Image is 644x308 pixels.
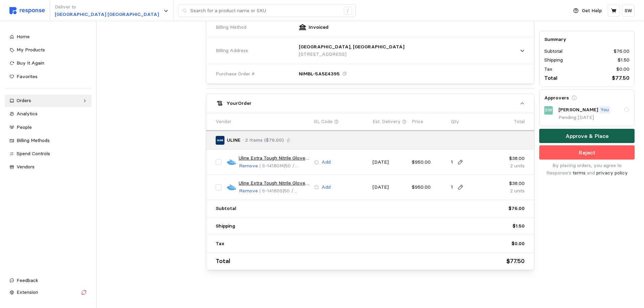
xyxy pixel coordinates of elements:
[239,187,258,195] button: Remove
[600,106,609,114] p: You
[243,137,284,144] p: · 2 Items ($76.00)
[5,121,92,134] a: People
[17,277,38,283] span: Feedback
[309,24,329,31] p: Invoiced
[216,205,236,212] p: Subtotal
[259,163,284,169] span: | S-14180M
[511,240,525,247] p: $0.00
[5,31,92,43] a: Home
[299,51,404,58] p: [STREET_ADDRESS]
[239,187,258,195] p: Remove
[545,107,552,114] p: SW
[539,162,635,177] p: By placing orders, you agree to Response's and
[373,118,401,125] p: Est. Delivery
[17,164,34,170] span: Vendors
[514,118,525,125] p: Total
[622,5,635,17] button: SW
[226,100,252,107] h5: Your Order
[17,73,38,79] span: Favorites
[17,150,50,157] span: Spend Controls
[451,159,453,166] p: 1
[259,188,309,208] span: | 50 / [GEOGRAPHIC_DATA]
[512,222,525,230] p: $1.50
[17,111,38,117] span: Analytics
[596,170,628,176] a: privacy policy
[206,18,534,84] div: ULINE· 2 Items ($76.00)
[190,5,340,17] input: Search for a product name or SKU
[5,148,92,160] a: Spend Controls
[239,180,309,187] a: Uline Extra Tough Nitrile Gloves - Powder-Free, Small
[618,57,629,64] p: $1.50
[412,159,446,166] p: $950.00
[206,113,534,270] div: YourOrder
[412,118,423,125] p: Price
[314,183,331,191] button: Add
[9,7,45,14] img: svg%3e
[544,48,563,55] p: Subtotal
[17,289,38,295] span: Extension
[17,97,80,104] div: Orders
[544,74,557,82] p: Total
[226,182,236,192] img: S-14180S
[539,129,635,143] button: Approve & Place
[558,106,598,114] p: [PERSON_NAME]
[5,286,92,299] button: Extension
[226,157,236,167] img: S-14180M
[614,48,629,55] p: $76.00
[216,256,230,266] p: Total
[259,188,283,194] span: | S-14180S
[490,155,525,162] p: $38.00
[569,4,606,17] button: Get Help
[17,60,44,66] span: Buy It Again
[573,170,586,176] a: terms
[5,57,92,69] a: Buy It Again
[582,7,602,15] p: Get Help
[5,275,92,287] button: Feedback
[5,108,92,120] a: Analytics
[314,158,331,166] button: Add
[239,162,258,170] p: Remove
[612,74,629,82] p: $77.50
[55,11,159,18] p: [GEOGRAPHIC_DATA] [GEOGRAPHIC_DATA]
[373,159,407,166] p: [DATE]
[216,47,248,54] span: Billing Address
[5,135,92,147] a: Billing Methods
[508,205,525,212] p: $76.00
[544,36,629,43] h5: Summary
[412,184,446,191] p: $950.00
[17,137,50,143] span: Billing Methods
[558,114,629,122] p: Pending [DATE]
[624,7,632,15] p: SW
[321,184,331,191] p: Add
[579,148,595,157] p: Reject
[239,155,309,162] a: Uline Extra Tough Nitrile Gloves - Powder-Free, Medium
[17,47,45,53] span: My Products
[506,256,525,266] p: $77.50
[5,95,92,107] a: Orders
[490,187,525,195] p: 2 units
[539,146,635,160] button: Reject
[566,132,609,140] p: Approve & Place
[55,3,159,11] p: Deliver to
[451,118,459,125] p: Qty
[321,159,331,166] p: Add
[544,95,569,102] h5: Approvers
[259,163,309,183] span: | 50 / [GEOGRAPHIC_DATA]
[216,24,246,31] span: Billing Method
[544,57,563,64] p: Shipping
[216,222,235,230] p: Shipping
[344,7,352,15] div: /
[373,184,407,191] p: [DATE]
[451,184,453,191] p: 1
[216,118,231,125] p: Vendor
[299,70,340,78] p: NIMBL-5A5E4395
[544,66,552,73] p: Tax
[5,71,92,83] a: Favorites
[5,44,92,56] a: My Products
[17,33,30,40] span: Home
[5,161,92,173] a: Vendors
[216,240,224,247] p: Tax
[616,66,629,73] p: $0.00
[17,124,32,130] span: People
[299,43,404,51] p: [GEOGRAPHIC_DATA], [GEOGRAPHIC_DATA]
